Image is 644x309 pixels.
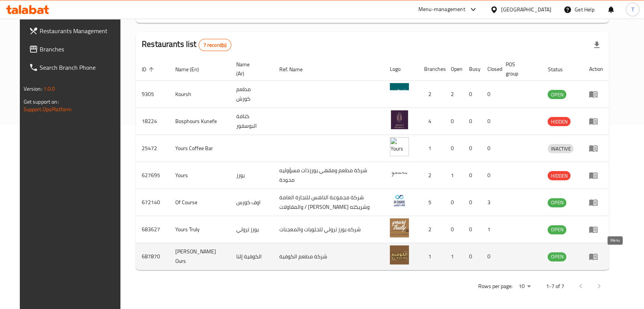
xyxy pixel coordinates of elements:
h2: Restaurants list [142,38,231,51]
p: 1-7 of 7 [546,282,564,291]
a: Branches [23,40,127,58]
td: Yours [169,162,230,189]
a: Support.OpsPlatform [24,104,72,114]
div: OPEN [548,225,566,234]
span: Get support on: [24,97,59,107]
td: شركه يورز ترولي للحلويات والمعجنات [273,216,384,243]
td: Yours Coffee Bar [169,135,230,162]
span: 1.0.0 [43,84,55,94]
td: 683627 [136,216,169,243]
td: 2 [418,81,445,108]
td: 2 [445,81,463,108]
td: 1 [418,243,445,270]
span: Search Branch Phone [40,63,121,72]
span: Ref. Name [279,65,312,74]
span: OPEN [548,252,566,261]
img: Yours Coffee Bar [390,137,409,156]
table: enhanced table [136,58,609,270]
td: 1 [418,135,445,162]
td: 0 [445,189,463,216]
img: Of Course [390,191,409,210]
div: OPEN [548,90,566,99]
td: 0 [445,108,463,135]
td: 627695 [136,162,169,189]
td: شركة مطعم ومقهي يورزذات مسؤوليه محودة [273,162,384,189]
td: 0 [463,162,481,189]
div: Menu [589,144,603,153]
span: Version: [24,84,42,94]
div: OPEN [548,252,566,261]
td: 0 [481,135,500,162]
a: Search Branch Phone [23,58,127,77]
span: T [631,5,634,14]
td: 2 [418,162,445,189]
div: HIDDEN [548,171,570,180]
td: اوف كورس [230,189,273,216]
th: Busy [463,58,481,81]
div: Menu [589,117,603,126]
td: الكوفية إلنا [230,243,273,270]
div: Menu [589,198,603,207]
td: 1 [481,216,500,243]
td: شركة مطعم الكوفية [273,243,384,270]
p: Rows per page: [478,282,512,291]
td: 9305 [136,81,169,108]
td: Yours Truly [169,216,230,243]
td: Of Course [169,189,230,216]
span: OPEN [548,198,566,207]
td: 0 [445,216,463,243]
td: 1 [445,243,463,270]
div: Rows per page: [515,281,533,292]
div: OPEN [548,198,566,207]
td: 1 [445,162,463,189]
th: Closed [481,58,500,81]
td: مطعم كورش [230,81,273,108]
td: 2 [418,216,445,243]
td: 0 [481,81,500,108]
div: [GEOGRAPHIC_DATA] [501,5,551,14]
td: يورز ترولي [230,216,273,243]
span: INACTIVE [548,144,574,153]
td: 0 [463,189,481,216]
td: 18224 [136,108,169,135]
td: 0 [463,243,481,270]
td: 0 [463,108,481,135]
span: ID [142,65,156,74]
td: 5 [418,189,445,216]
td: 687870 [136,243,169,270]
div: HIDDEN [548,117,570,126]
th: Logo [384,58,418,81]
img: Yours Truly [390,218,409,237]
td: 4 [418,108,445,135]
span: 7 record(s) [199,42,231,49]
span: Restaurants Management [40,26,121,35]
img: Bosphours Kunefe [390,110,409,129]
td: كنافة البوسفور [230,108,273,135]
span: Status [548,65,572,74]
span: Name (En) [175,65,209,74]
div: Export file [588,36,606,54]
div: Menu [589,171,603,180]
td: 0 [481,108,500,135]
span: OPEN [548,225,566,234]
th: Open [445,58,463,81]
span: HIDDEN [548,117,570,126]
th: Action [583,58,609,81]
td: شركة مجموعة الناهس للتجارة العامة والمقاولات / [PERSON_NAME] وشريكته [273,189,384,216]
div: Total records count [199,39,232,51]
td: 0 [463,81,481,108]
th: Branches [418,58,445,81]
span: Branches [40,45,121,54]
span: Name (Ar) [236,60,264,78]
td: 3 [481,189,500,216]
td: 0 [445,135,463,162]
td: [PERSON_NAME] Ours [169,243,230,270]
span: OPEN [548,90,566,99]
img: Yours [390,164,409,183]
td: 0 [463,135,481,162]
span: HIDDEN [548,171,570,180]
td: 0 [481,243,500,270]
td: يورز [230,162,273,189]
div: Menu [589,225,603,234]
a: Restaurants Management [23,22,127,40]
